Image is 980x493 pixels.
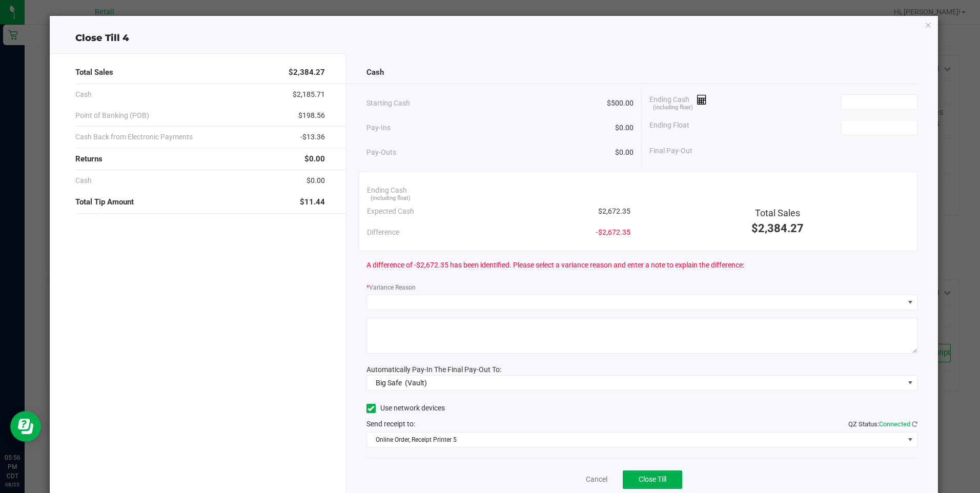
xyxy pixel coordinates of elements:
span: Ending Float [649,120,689,135]
span: Point of Banking (POB) [75,110,149,121]
span: Final Pay-Out [649,146,692,156]
span: Big Safe [376,379,402,387]
span: Pay-Outs [366,147,396,158]
span: (including float) [371,194,411,203]
div: Close Till 4 [50,31,937,45]
span: $0.00 [307,175,325,186]
span: Close Till [639,475,666,483]
span: Expected Cash [367,206,414,217]
div: Returns [75,148,324,170]
span: $198.56 [298,110,325,121]
span: Ending Cash [649,94,707,110]
span: $0.00 [304,153,325,165]
span: $2,384.27 [751,222,804,235]
span: $2,384.27 [289,67,325,78]
span: Ending Cash [367,185,407,196]
span: Cash [366,67,384,78]
span: Cash [75,175,92,186]
span: A difference of -$2,672.35 has been identified. Please select a variance reason and enter a note ... [366,260,744,271]
span: $11.44 [300,196,325,208]
span: $2,672.35 [598,206,630,217]
span: Cash [75,89,92,100]
span: (including float) [653,104,693,112]
span: Difference [367,227,399,238]
label: Use network devices [366,403,445,414]
span: $0.00 [615,147,634,158]
span: Total Sales [755,208,800,218]
iframe: Resource center [10,411,41,442]
span: Connected [879,420,910,428]
span: $0.00 [615,122,634,133]
span: Online Order, Receipt Printer 5 [367,433,904,447]
span: Total Sales [75,67,113,78]
span: $500.00 [607,98,634,109]
span: Pay-Ins [366,122,391,133]
label: Variance Reason [366,283,416,292]
button: Close Till [623,470,682,489]
span: (Vault) [405,379,427,387]
span: QZ Status: [848,420,917,428]
span: Total Tip Amount [75,196,134,208]
span: $2,185.71 [293,89,325,100]
span: Automatically Pay-In The Final Pay-Out To: [366,365,501,374]
span: Cash Back from Electronic Payments [75,132,193,142]
span: -$13.36 [300,132,325,142]
span: -$2,672.35 [596,227,630,238]
span: Starting Cash [366,98,410,109]
a: Cancel [586,474,607,485]
span: Send receipt to: [366,420,415,428]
